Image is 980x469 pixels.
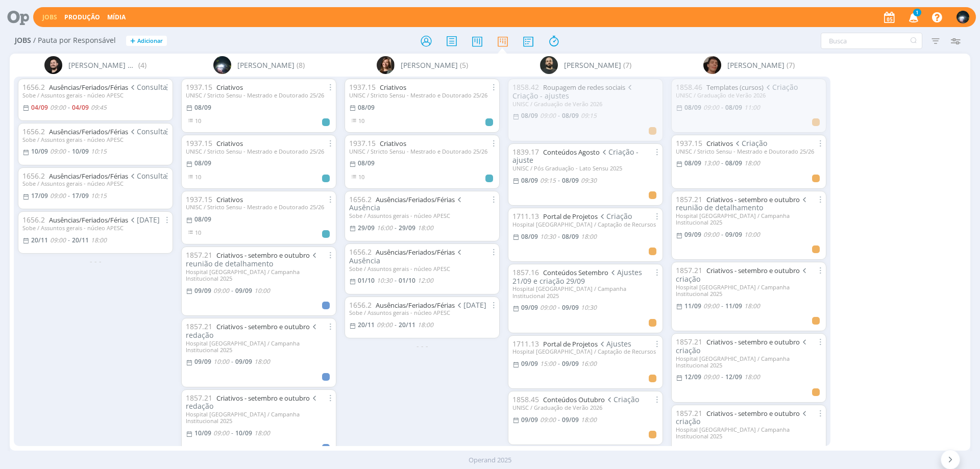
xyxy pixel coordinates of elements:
span: 1656.2 [349,194,372,204]
: - [558,305,560,311]
span: 1 [913,9,921,16]
span: Criação [764,82,798,92]
div: UNISC / Graduação de Verão 2026 [676,92,822,98]
span: [PERSON_NAME] [401,60,458,70]
span: 1656.2 [349,300,372,310]
: - [231,430,233,436]
span: 1858.46 [676,82,702,92]
a: Criativos - setembro e outubro [216,251,310,260]
span: 1937.15 [676,138,702,148]
a: Portal de Projetos [543,212,598,221]
div: Sobe / Assuntos gerais - núcleo APESC [349,212,495,219]
: 15/09 [684,444,701,453]
: 08/09 [194,215,211,224]
span: [PERSON_NAME] [727,60,785,70]
div: UNISC / Stricto Sensu - Mestrado e Doutorado 25/26 [186,204,332,210]
: - [231,359,233,365]
a: Ausências/Feriados/Férias [49,127,128,136]
: 09/09 [235,286,252,295]
span: [DATE] [128,215,160,225]
: 20/11 [358,320,375,329]
: 09:00 [703,103,719,112]
: 08/09 [194,159,211,167]
span: Ausência [349,194,463,213]
: 10/09 [72,147,89,156]
: 10/09 [194,429,211,437]
span: 1857.21 [676,265,702,275]
span: 1857.21 [676,337,702,347]
div: Sobe / Assuntos gerais - núcleo APESC [22,225,168,231]
: 09/09 [725,230,742,239]
img: G [957,11,969,23]
: 20/11 [72,236,89,244]
: 08/09 [725,103,742,112]
: 10:00 [254,286,270,295]
button: G [956,8,970,26]
span: Adicionar [137,38,163,44]
span: 10 [358,173,364,181]
: - [721,232,723,238]
: 09:00 [50,147,66,156]
: 18:00 [744,444,760,453]
div: UNISC / Pós Graduação - Lato Sensu 2025 [512,165,658,171]
span: criação [676,265,808,284]
: 08/09 [194,103,211,112]
div: Hospital [GEOGRAPHIC_DATA] / Captação de Recursos [512,348,658,355]
: 17/09 [72,191,89,200]
span: 1656.2 [349,247,372,257]
div: Hospital [GEOGRAPHIC_DATA] / Campanha Institucional 2025 [676,426,822,439]
: - [395,225,397,231]
div: Sobe / Assuntos gerais - núcleo APESC [349,265,495,272]
span: 1857.16 [512,267,539,277]
: 16:00 [377,224,393,232]
span: Criação [605,394,639,404]
: 08/09 [725,159,742,167]
: 09/09 [235,357,252,366]
: 09:15 [581,111,597,120]
: - [395,278,397,284]
a: Ausências/Feriados/Férias [49,83,128,92]
div: - - - [14,256,177,266]
: - [721,105,723,111]
a: Portal de Projetos [543,339,598,349]
: 09/09 [194,357,211,366]
: - [558,113,560,119]
: 08/09 [358,159,375,167]
: - [558,361,560,367]
: 17/09 [31,191,48,200]
: 01/10 [358,276,375,285]
button: Produção [61,13,103,21]
: 10:30 [377,276,393,285]
span: 1857.21 [676,408,702,418]
: 08/09 [684,159,701,167]
button: Jobs [39,13,60,21]
: 15:00 [540,359,556,368]
span: Criação [733,138,767,148]
: 09:30 [581,176,597,185]
: 29/09 [358,224,375,232]
: - [558,178,560,184]
: 11:00 [744,103,760,112]
div: UNISC / Stricto Sensu - Mestrado e Doutorado 25/26 [349,148,495,155]
span: 1656.2 [22,82,45,92]
span: 1857.21 [186,322,212,331]
div: UNISC / Graduação de Verão 2026 [512,101,658,107]
span: Ajustes [598,339,631,349]
a: Ausências/Feriados/Férias [49,215,128,225]
button: Mídia [104,13,129,21]
span: (5) [460,60,468,70]
span: Criação - ajuste [512,147,639,165]
a: Criativos [216,83,243,92]
: 08/09 [562,232,579,241]
a: Conteúdos Setembro [543,268,608,277]
div: Hospital [GEOGRAPHIC_DATA] / Campanha Institucional 2025 [676,212,822,226]
: 11/09 [725,302,742,310]
span: 1656.2 [22,127,45,136]
div: Hospital [GEOGRAPHIC_DATA] / Campanha Institucional 2025 [676,284,822,297]
span: 1937.15 [349,138,376,148]
: 12/09 [684,373,701,381]
span: criação [676,408,808,427]
: 08/09 [358,103,375,112]
span: 1656.2 [22,171,45,181]
span: reunião de detalhamento [676,194,808,213]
